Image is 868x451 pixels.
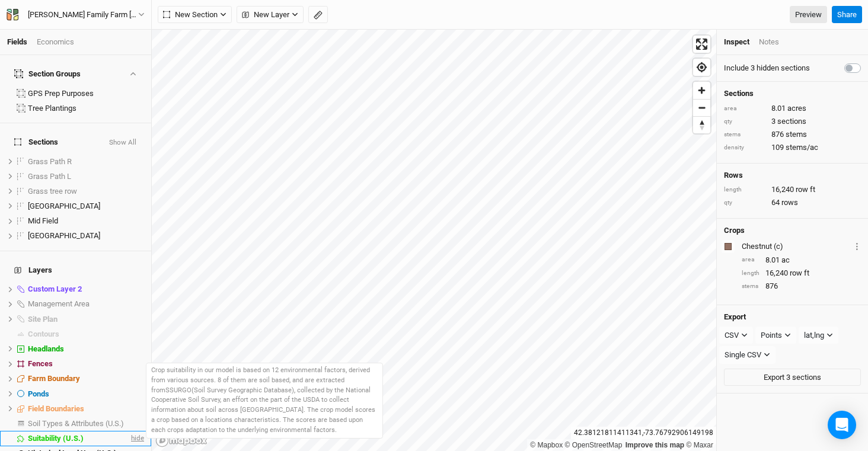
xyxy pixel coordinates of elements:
div: 3 [724,116,861,127]
button: Show All [108,139,137,147]
div: Fences [28,359,144,369]
div: length [742,269,759,278]
span: row ft [796,184,815,195]
div: 876 [724,129,861,140]
a: Maxar [686,441,713,449]
div: 16,240 [724,184,861,195]
button: Enter fullscreen [693,36,710,53]
span: Soil Types & Attributes (U.S.) [28,419,124,428]
div: CSV [725,330,739,341]
div: Management Area [28,299,144,309]
div: density [724,143,765,152]
button: Show section groups [127,70,138,78]
span: (Soil Survey Geographic Database), collected by the National Cooperative Soil Survey, an effort o... [151,386,375,434]
span: Mid Field [28,216,58,225]
a: Improve this map [626,441,684,449]
button: New Layer [237,6,304,24]
span: ac [781,255,790,266]
span: stems [786,129,807,140]
span: New Layer [242,9,289,21]
div: Farm Boundary [28,374,144,383]
span: Reset bearing to north [693,117,710,133]
div: Grass tree row [28,187,144,196]
span: Management Area [28,299,90,308]
div: 8.01 [724,103,861,114]
div: Contours [28,330,144,339]
button: Zoom out [693,99,710,116]
span: Ponds [28,389,49,398]
div: Headlands [28,344,144,354]
a: Mapbox [530,441,563,449]
div: Tree Plantings [28,104,144,113]
span: Contours [28,330,59,338]
button: Find my location [693,59,710,76]
div: Grass Path R [28,157,144,167]
div: Chestnut (c) [742,241,851,252]
a: OpenStreetMap [565,441,623,449]
div: Points [761,330,782,341]
span: New Section [163,9,218,21]
div: Custom Layer 2 [28,284,144,294]
button: CSV [719,327,753,344]
div: 109 [724,142,861,153]
h4: Rows [724,171,861,180]
span: Zoom out [693,100,710,116]
span: Grass Path R [28,157,72,166]
span: Farm Boundary [28,374,80,383]
span: Fences [28,359,53,368]
span: Grass Path L [28,172,71,181]
div: [PERSON_NAME] Family Farm [PERSON_NAME] GPS Befco & Drill (ACTIVE) [28,9,138,21]
div: Site Plan [28,315,144,324]
div: lat,lng [804,330,824,341]
div: 876 [742,281,861,292]
button: Share [832,6,862,24]
canvas: Map [152,30,716,451]
button: New Section [158,6,232,24]
span: [GEOGRAPHIC_DATA] [28,231,100,240]
div: Section Groups [14,69,81,79]
div: Rudolph Family Farm Bob GPS Befco & Drill (ACTIVE) [28,9,138,21]
span: Sections [14,137,58,147]
span: Field Boundaries [28,404,84,413]
div: stems [724,130,765,139]
button: [PERSON_NAME] Family Farm [PERSON_NAME] GPS Befco & Drill (ACTIVE) [6,8,145,21]
div: 42.38121811411341 , -73.76792906149198 [571,427,716,439]
span: stems/ac [786,142,818,153]
button: lat,lng [799,327,838,344]
button: Single CSV [719,346,776,364]
h4: Export [724,312,861,322]
div: 64 [724,197,861,208]
div: stems [742,282,759,291]
button: Export 3 sections [724,369,861,386]
button: Points [755,327,796,344]
button: Reset bearing to north [693,116,710,133]
span: Grass tree row [28,187,77,196]
span: Site Plan [28,315,58,324]
span: acres [787,103,806,114]
div: Suitability (U.S.) [28,434,129,443]
div: area [742,255,759,264]
div: qty [724,117,765,126]
span: row ft [790,268,809,279]
button: Zoom in [693,82,710,99]
a: Mapbox logo [155,434,208,447]
div: Economics [37,37,74,47]
a: Preview [790,6,827,24]
div: Notes [759,37,779,47]
div: Mid Field [28,216,144,226]
span: Crop suitability in our model is based on 12 environmental factors, derived from various sources.... [151,366,370,394]
div: qty [724,199,765,207]
div: Open Intercom Messenger [828,411,856,439]
span: Suitability (U.S.) [28,434,84,443]
span: rows [781,197,798,208]
span: Custom Layer 2 [28,284,82,293]
div: Upper Field [28,231,144,241]
div: Inspect [724,37,749,47]
div: Grass Path L [28,172,144,181]
a: Fields [7,37,27,46]
button: Crop Usage [853,239,861,253]
h4: Sections [724,89,861,98]
div: length [724,185,765,194]
div: Single CSV [725,349,761,361]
